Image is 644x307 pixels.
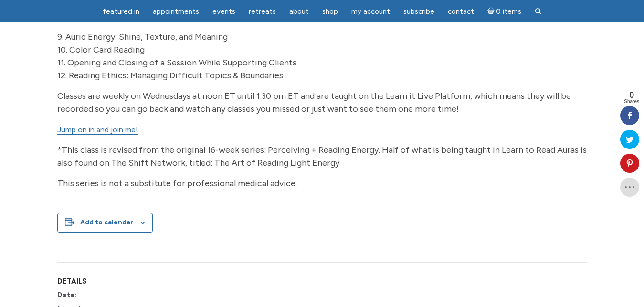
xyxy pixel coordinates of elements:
span: 0 [624,91,639,99]
span: Classes are weekly on Wednesdays at noon ET until 1:30 pm ET and are taught on the Learn it Live ... [57,91,571,114]
span: 12. Reading Ethics: Managing Difficult Topics & Boundaries [57,70,283,81]
span: Subscribe [403,7,434,16]
a: featured in [97,2,145,21]
a: Contact [442,2,480,21]
a: About [284,2,315,21]
span: This series is not a substitute for professional medical advice. [57,178,297,189]
a: My Account [346,2,396,21]
span: About [289,7,309,16]
span: 9. Auric Energy: Shine, Texture, and Meaning [57,32,228,42]
a: Retreats [243,2,282,21]
dt: Date: [57,289,169,301]
span: Appointments [153,7,199,16]
a: Subscribe [398,2,440,21]
a: Shop [317,2,344,21]
a: Events [207,2,241,21]
a: Jump on in and join me! [57,125,138,135]
span: 10. Color Card Reading [57,44,145,55]
span: featured in [103,7,139,16]
h2: Details [57,277,169,286]
span: My Account [351,7,390,16]
span: Shop [322,7,338,16]
i: Cart [487,7,496,16]
span: 11. Opening and Closing of a Session While Supporting Clients [57,57,296,68]
span: Contact [448,7,474,16]
a: Appointments [147,2,205,21]
span: Events [212,7,235,16]
a: Cart0 items [482,1,528,21]
span: *This class is revised from the original 16-week series: Perceiving + Reading Energy. Half of wha... [57,145,587,168]
button: View links to add events to your calendar [80,218,133,226]
span: Retreats [249,7,276,16]
span: Shares [624,99,639,104]
span: 0 items [496,8,521,15]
